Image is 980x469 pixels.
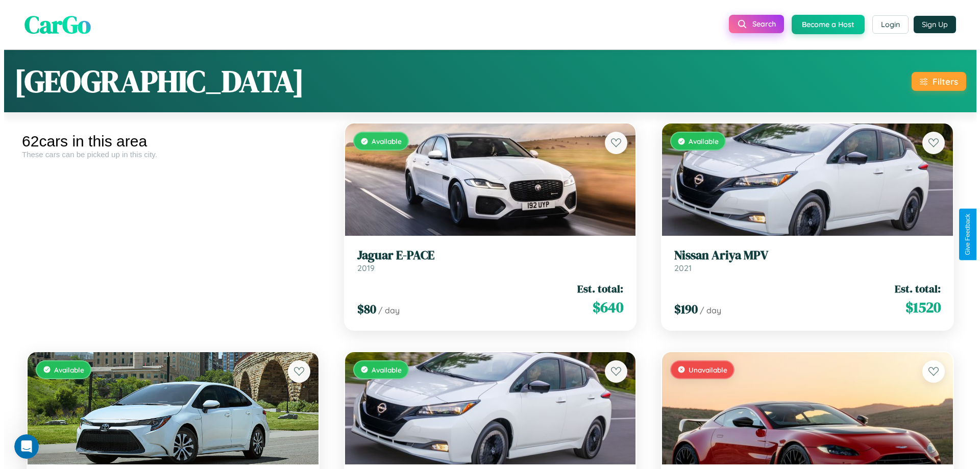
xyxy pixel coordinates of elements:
[670,263,688,273] span: 2021
[684,365,723,374] span: Unavailable
[18,133,320,150] div: 62 cars in this area
[589,297,619,317] span: $ 640
[696,305,717,315] span: / day
[910,16,952,33] button: Sign Up
[50,365,80,374] span: Available
[374,305,396,315] span: / day
[18,150,320,159] div: These cars can be picked up in this city.
[573,281,619,296] span: Est. total:
[367,365,398,374] span: Available
[353,248,620,263] h3: Jaguar E-PACE
[367,137,398,145] span: Available
[353,263,371,273] span: 2019
[10,60,300,102] h1: [GEOGRAPHIC_DATA]
[960,214,967,255] div: Give Feedback
[868,15,904,34] button: Login
[20,8,87,41] span: CarGo
[353,248,620,273] a: Jaguar E-PACE2019
[901,297,937,317] span: $ 1520
[684,137,715,145] span: Available
[353,301,372,317] span: $ 80
[670,301,694,317] span: $ 190
[748,19,772,29] span: Search
[725,15,780,33] button: Search
[788,15,861,34] button: Become a Host
[908,72,962,91] button: Filters
[891,281,937,296] span: Est. total:
[670,248,937,263] h3: Nissan Ariya MPV
[955,209,973,260] button: Give Feedback
[10,434,35,459] iframe: Intercom live chat
[670,248,937,273] a: Nissan Ariya MPV2021
[928,76,954,87] div: Filters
